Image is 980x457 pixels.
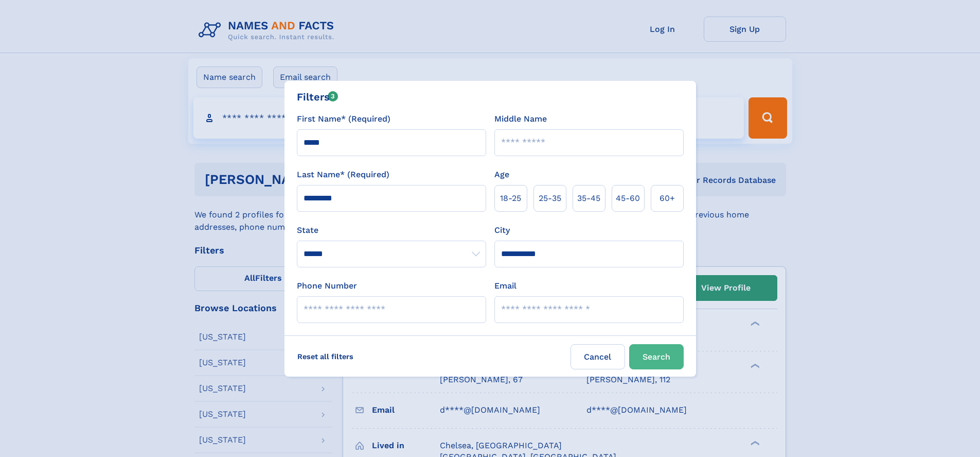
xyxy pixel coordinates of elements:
[291,344,360,369] label: Reset all filters
[494,113,547,125] label: Middle Name
[494,224,510,236] label: City
[494,168,509,181] label: Age
[297,89,338,105] div: Filters
[494,280,516,292] label: Email
[500,192,521,205] span: 18‑25
[660,192,675,205] span: 60+
[297,280,357,292] label: Phone Number
[571,344,625,369] label: Cancel
[629,344,684,369] button: Search
[297,168,389,181] label: Last Name* (Required)
[297,113,390,125] label: First Name* (Required)
[539,192,561,205] span: 25‑35
[297,224,486,236] label: State
[577,192,600,205] span: 35‑45
[616,192,640,205] span: 45‑60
